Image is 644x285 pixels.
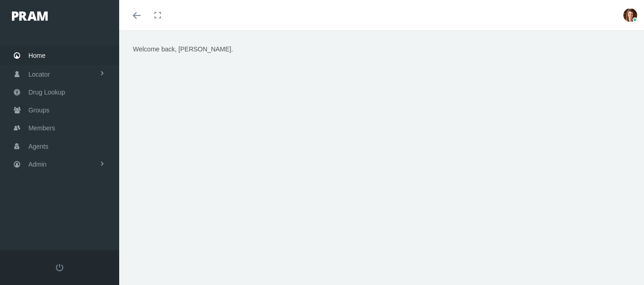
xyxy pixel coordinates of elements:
[28,84,65,101] span: Drug Lookup
[12,11,48,21] img: PRAM_20_x_78.png
[28,156,47,173] span: Admin
[623,8,637,22] img: S_Profile_Picture_677.PNG
[28,101,50,119] span: Groups
[28,47,45,64] span: Home
[28,66,50,83] span: Locator
[133,45,233,53] span: Welcome back, [PERSON_NAME].
[28,119,55,137] span: Members
[28,138,49,155] span: Agents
